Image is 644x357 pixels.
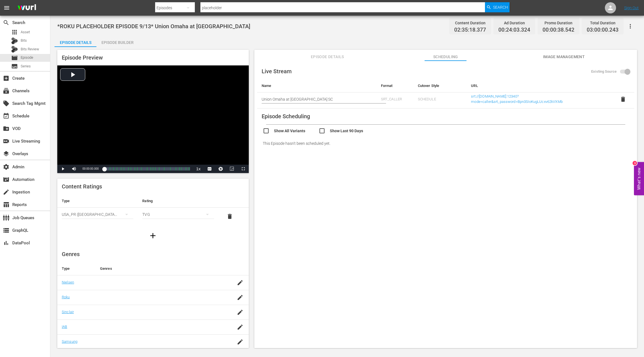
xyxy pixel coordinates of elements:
[633,161,637,165] div: 3
[57,194,138,208] th: Type
[3,214,10,221] span: Job Queues
[55,36,96,49] div: Episode Details
[3,4,10,11] span: menu
[620,96,626,103] span: delete
[62,54,103,61] span: Episode Preview
[413,93,467,108] td: SCHEDULE
[142,207,214,222] div: TVG
[3,125,10,132] span: VOD
[624,6,639,10] a: Sign Out
[62,295,70,299] a: Roku
[11,46,18,53] div: Bits Review
[498,19,530,27] div: Ad Duration
[543,53,585,60] span: Image Management
[471,94,563,104] a: srt://[DOMAIN_NAME]:12340?mode=caller&srt_password=Bpn3SIoKugLUcxv62kVXMb
[57,165,68,173] button: Play
[587,19,619,27] div: Total Duration
[377,79,413,93] th: Format
[543,27,574,33] span: 00:00:38.542
[3,138,10,145] span: Live Streaming
[57,65,249,173] div: Video Player
[104,167,190,171] div: Progress Bar
[21,29,30,35] span: Asset
[3,88,10,94] span: Channels
[257,79,377,93] th: Name
[11,29,18,36] span: Asset
[138,194,218,208] th: Rating
[82,167,99,170] span: 00:00:00.000
[62,339,77,344] a: Samsung
[591,69,617,74] span: Existing Source
[57,194,249,225] table: simple table
[21,46,39,52] span: Bits Review
[262,68,292,75] span: Live Stream
[257,136,634,151] div: This Episode hasn't been scheduled yet.
[68,165,80,173] button: Mute
[543,19,574,27] div: Promo Duration
[3,113,10,119] span: Schedule
[215,165,226,173] button: Jump To Time
[587,27,619,33] span: 03:00:00.243
[57,23,250,30] span: *ROKU PLACEHOLDER EPISODE 9/13* Union Omaha at [GEOGRAPHIC_DATA]
[223,210,236,223] button: delete
[62,310,74,314] a: Sinclair
[3,189,10,195] span: Ingestion
[306,53,348,60] span: Episode Details
[62,325,67,329] a: IAB
[226,165,238,173] button: Picture-in-Picture
[21,63,31,69] span: Series
[62,280,74,284] a: Nielsen
[62,251,80,257] span: Genres
[3,201,10,208] span: Reports
[96,262,228,275] th: Genres
[454,27,486,33] span: 02:35:18.377
[3,150,10,157] span: Overlays
[11,63,18,70] span: Series
[262,113,310,120] span: Episode Scheduling
[62,183,102,190] span: Content Ratings
[413,79,467,93] th: Cutover Style
[11,55,18,61] span: Episode
[485,2,510,12] button: Search
[96,36,138,49] div: Episode Builder
[616,93,630,106] button: delete
[3,240,10,246] span: DataPool
[3,164,10,170] span: Admin
[57,262,96,275] th: Type
[21,55,33,60] span: Episode
[21,38,27,43] span: Bits
[204,165,215,173] button: Captions
[498,27,530,33] span: 00:24:03.324
[13,1,40,15] img: ans4CAIJ8jUAAAAAAAAAAAAAAAAAAAAAAAAgQb4GAAAAAAAAAAAAAAAAAAAAAAAAJMjXAAAAAAAAAAAAAAAAAAAAAAAAgAT5G...
[3,176,10,183] span: Automation
[377,93,413,108] td: SRT_CALLER
[467,79,612,93] th: URL
[3,100,10,107] span: Search Tag Mgmt
[493,2,508,12] span: Search
[62,207,133,222] div: USA_PR ([GEOGRAPHIC_DATA] ([GEOGRAPHIC_DATA]))
[11,37,18,44] div: Bits
[425,53,467,60] span: Scheduling
[3,19,10,26] span: Search
[55,36,96,47] button: Episode Details
[96,36,138,47] button: Episode Builder
[3,75,10,82] span: Create
[454,19,486,27] div: Content Duration
[193,165,204,173] button: Playback Rate
[3,227,10,234] span: GraphQL
[238,165,249,173] button: Fullscreen
[226,213,233,220] span: delete
[634,162,644,195] button: Open Feedback Widget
